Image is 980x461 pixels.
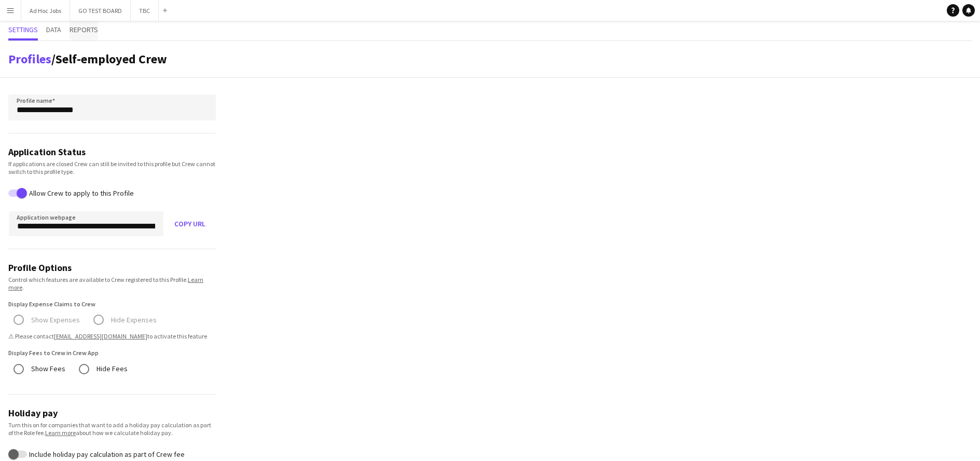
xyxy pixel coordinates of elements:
[8,146,216,158] h3: Application Status
[94,361,128,377] label: Hide Fees
[54,332,147,340] a: [EMAIL_ADDRESS][DOMAIN_NAME]
[46,26,61,33] span: Data
[70,26,98,33] span: Reports
[56,51,167,67] span: Self-employed Crew
[70,1,131,21] button: GO TEST BOARD
[27,189,134,197] label: Allow Crew to apply to this Profile
[29,361,65,377] label: Show Fees
[8,51,51,67] a: Profiles
[748,44,980,461] iframe: Chat Widget
[8,348,216,358] label: Display Fees to Crew in Crew App
[8,407,216,419] h3: Holiday pay
[8,332,216,340] span: ⚠ Please contact to activate this feature
[164,211,216,236] button: Copy URL
[8,262,216,274] h3: Profile Options
[45,429,76,437] a: Learn more
[21,1,70,21] button: Ad Hoc Jobs
[8,421,216,437] div: Turn this on for companies that want to add a holiday pay calculation as part of the Role fee. ab...
[8,276,216,291] div: Control which features are available to Crew registered to this Profile. .
[8,160,216,175] div: If applications are closed Crew can still be invited to this profile but Crew cannot switch to th...
[8,26,38,33] span: Settings
[8,300,216,309] label: Display Expense Claims to Crew
[8,51,167,67] h1: /
[27,450,185,458] label: Include holiday pay calculation as part of Crew fee
[131,1,159,21] button: TBC
[8,276,203,291] a: Learn more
